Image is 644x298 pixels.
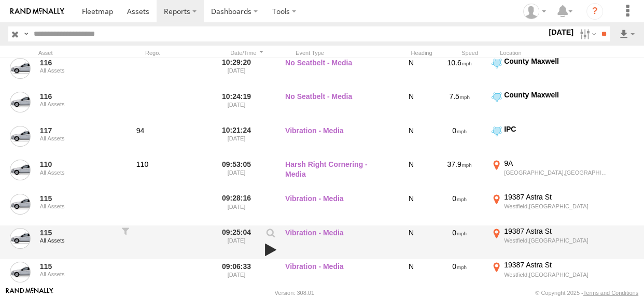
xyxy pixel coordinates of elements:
[393,260,429,292] div: N
[504,271,607,278] div: Westfield,[GEOGRAPHIC_DATA]
[535,290,638,296] div: © Copyright 2025 -
[217,124,256,157] label: 10:21:24 [DATE]
[504,169,607,176] div: [GEOGRAPHIC_DATA],[GEOGRAPHIC_DATA]
[262,228,279,243] label: View Event Parameters
[489,260,609,292] label: Click to View Event Location
[520,4,550,19] div: Brandon Hickerson
[40,203,115,209] div: All Assets
[6,288,53,298] a: Visit our Website
[217,56,256,89] label: 10:29:20 [DATE]
[504,90,607,100] div: County Maxwell
[136,126,211,135] div: 94
[120,226,131,259] div: Filter to this asset's events
[504,192,607,202] div: 19387 Astra St
[285,226,389,259] label: Vibration - Media
[433,124,485,157] div: 0
[275,290,314,296] div: Version: 308.01
[136,160,211,169] div: 110
[433,90,485,122] div: 7.5
[504,203,607,210] div: Westfield,[GEOGRAPHIC_DATA]
[285,192,389,224] label: Vibration - Media
[217,226,256,259] label: 09:25:04 [DATE]
[393,90,429,122] div: N
[576,26,598,41] label: Search Filter Options
[22,26,30,41] label: Search Query
[40,160,115,169] a: 110
[285,159,389,191] label: Harsh Right Cornering - Media
[40,237,115,244] div: All Assets
[40,92,115,101] a: 116
[489,159,609,191] label: Click to View Event Location
[40,271,115,277] div: All Assets
[504,56,607,66] div: County Maxwell
[40,126,115,135] a: 117
[433,159,485,191] div: 37.9
[489,226,609,259] label: Click to View Event Location
[433,56,485,89] div: 10.6
[433,192,485,224] div: 0
[10,8,64,15] img: rand-logo.svg
[285,90,389,122] label: No Seatbelt - Media
[618,26,636,41] label: Export results as...
[40,262,115,271] a: 115
[489,90,609,122] label: Click to View Event Location
[40,101,115,107] div: All Assets
[217,260,256,292] label: 09:06:33 [DATE]
[433,260,485,292] div: 0
[40,169,115,176] div: All Assets
[489,56,609,89] label: Click to View Event Location
[217,192,256,224] label: 09:28:16 [DATE]
[217,159,256,191] label: 09:53:05 [DATE]
[504,226,607,236] div: 19387 Astra St
[489,192,609,224] label: Click to View Event Location
[40,58,115,67] a: 116
[586,3,603,20] i: ?
[489,124,609,157] label: Click to View Event Location
[40,67,115,74] div: All Assets
[285,260,389,292] label: Vibration - Media
[547,26,576,38] label: [DATE]
[217,90,256,122] label: 10:24:19 [DATE]
[504,159,607,168] div: 9A
[227,49,267,56] div: Click to Sort
[504,124,607,134] div: IPC
[40,135,115,141] div: All Assets
[504,260,607,269] div: 19387 Astra St
[262,243,279,257] a: View Attached Media (Video)
[433,226,485,259] div: 0
[393,226,429,259] div: N
[504,237,607,244] div: Westfield,[GEOGRAPHIC_DATA]
[393,124,429,157] div: N
[285,124,389,157] label: Vibration - Media
[393,159,429,191] div: N
[40,228,115,237] a: 115
[393,192,429,224] div: N
[393,56,429,89] div: N
[285,56,389,89] label: No Seatbelt - Media
[583,290,638,296] a: Terms and Conditions
[40,194,115,203] a: 115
